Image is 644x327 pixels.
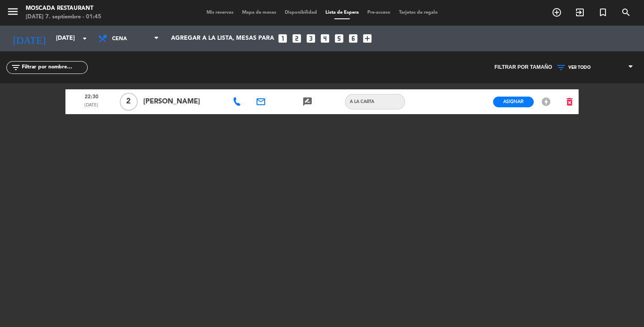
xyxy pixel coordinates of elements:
span: 22:30 [68,91,114,102]
span: A LA CARTA [346,98,378,105]
i: exit_to_app [575,7,585,18]
i: filter_list [11,62,21,73]
span: 2 [120,93,138,111]
i: [DATE] [6,29,52,48]
span: Agregar a la lista, mesas para [171,35,274,42]
button: Asignar [493,97,534,107]
i: looks_3 [305,33,316,44]
span: Pre-acceso [363,10,395,15]
div: [DATE] 7. septiembre - 01:45 [26,13,101,21]
button: menu [6,5,19,21]
i: looks_4 [319,33,331,44]
i: rate_review [302,97,312,107]
button: offline_bolt [538,96,554,107]
i: looks_two [291,33,302,44]
span: Filtrar por tamaño [494,63,552,72]
span: Lista de Espera [321,10,363,15]
input: Filtrar por nombre... [21,63,87,72]
span: Tarjetas de regalo [395,10,442,15]
i: looks_6 [348,33,359,44]
span: [PERSON_NAME] [143,96,223,107]
i: arrow_drop_down [80,33,90,44]
span: [DATE] [68,102,114,113]
span: Mis reservas [202,10,238,15]
i: add_circle_outline [552,7,562,18]
i: delete_forever [564,97,575,107]
span: Cena [112,31,153,47]
span: Asignar [503,98,523,105]
span: Disponibilidad [281,10,321,15]
span: Mapa de mesas [238,10,281,15]
i: menu [6,5,19,18]
button: delete_forever [561,94,579,109]
i: search [621,7,631,18]
div: Moscada Restaurant [26,4,101,13]
i: looks_5 [334,33,345,44]
i: turned_in_not [598,7,608,18]
i: looks_one [277,33,288,44]
i: add_box [362,33,373,44]
span: VER TODO [568,65,591,70]
i: offline_bolt [541,97,551,107]
i: email [256,97,266,107]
